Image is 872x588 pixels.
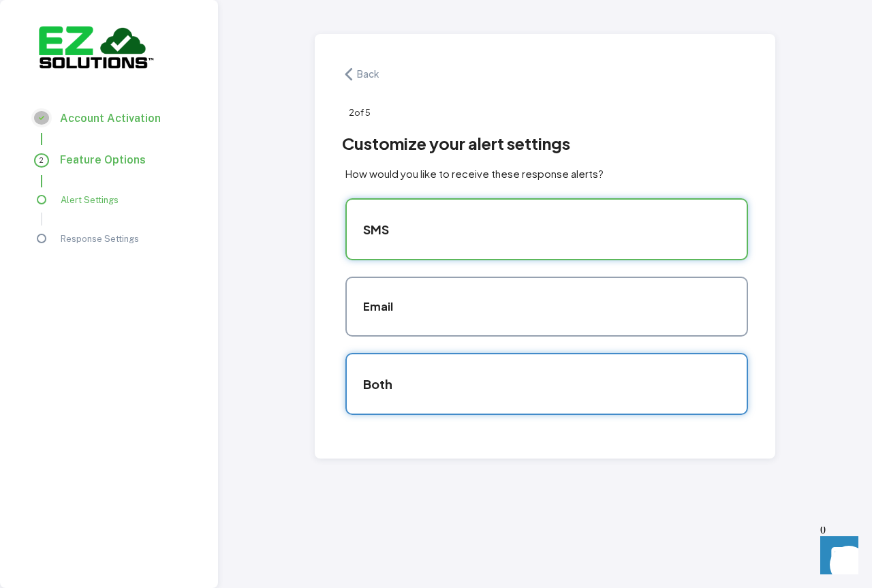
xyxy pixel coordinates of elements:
button: Back [342,61,396,87]
b: SMS [363,221,389,237]
p: Alert Settings [61,194,119,207]
span: 2 of 5 [345,107,371,118]
p: Feature Options [60,153,146,168]
h1: Customize your alert settings [342,131,570,155]
p: How would you like to receive these response alerts? [345,166,749,182]
span: 2 [34,153,49,168]
p: Account Activation [60,111,161,127]
b: Both [363,376,392,392]
iframe: Front Chat [807,527,866,585]
img: ResponseScribe [34,20,157,72]
b: Email [363,299,393,313]
p: Response Settings [61,233,139,246]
